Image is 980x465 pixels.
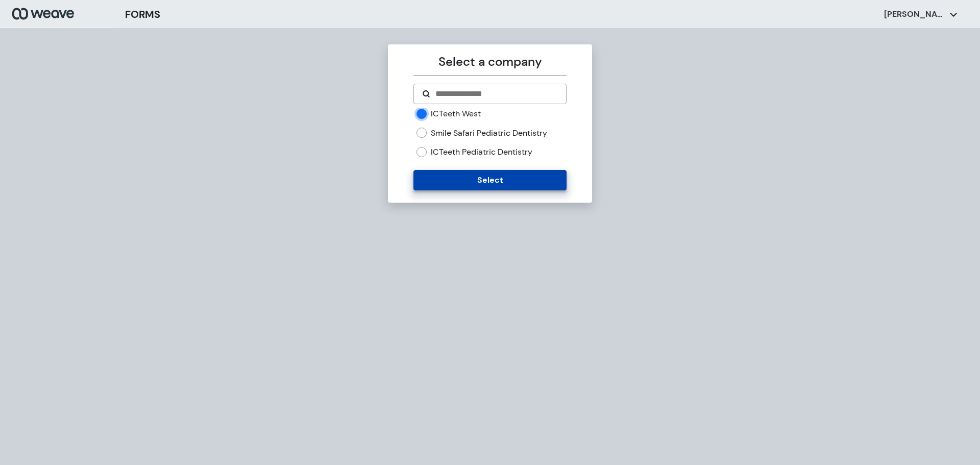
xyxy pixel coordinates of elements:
[413,53,566,71] p: Select a company
[431,146,532,158] label: ICTeeth Pediatric Dentistry
[413,170,566,190] button: Select
[431,128,547,139] label: Smile Safari Pediatric Dentistry
[125,7,160,22] h3: FORMS
[431,108,481,119] label: ICTeeth West
[884,9,945,20] p: [PERSON_NAME]
[434,88,557,100] input: Search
